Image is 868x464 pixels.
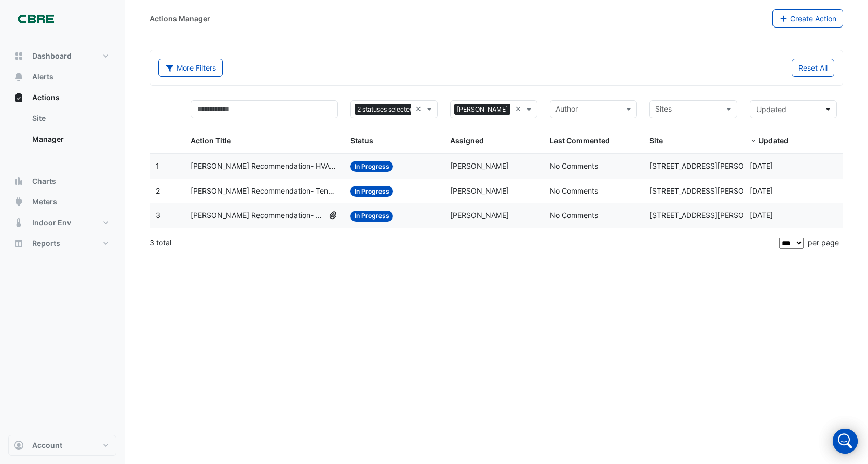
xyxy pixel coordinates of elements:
span: In Progress [350,161,394,172]
span: [PERSON_NAME] Recommendation- Tenant Condenser Water Pumps 1 to 4 [191,185,338,197]
a: Manager [24,129,116,149]
button: Account [8,435,116,456]
span: In Progress [350,211,394,222]
span: 2025-06-13T12:16:20.993 [750,161,773,170]
span: [PERSON_NAME] [450,186,509,195]
span: Meters [32,197,57,207]
button: Indoor Env [8,212,116,233]
button: Updated [750,100,837,118]
span: Updated [758,136,789,145]
span: [STREET_ADDRESS][PERSON_NAME] [649,211,776,220]
span: In Progress [350,186,394,197]
span: Account [32,440,62,451]
span: Action Title [191,136,231,145]
app-icon: Actions [13,92,24,103]
app-icon: Charts [13,176,24,186]
span: [PERSON_NAME] [454,104,510,115]
span: 2 [156,186,160,195]
span: Clear [415,103,424,115]
span: Dashboard [32,51,72,61]
app-icon: Dashboard [13,51,24,61]
div: Actions [8,108,116,154]
button: Actions [8,87,116,108]
button: Dashboard [8,46,116,66]
div: 3 total [150,230,777,256]
span: 2025-06-13T12:10:32.543 [750,211,773,220]
app-icon: Meters [13,197,24,207]
button: More Filters [158,59,223,77]
span: Alerts [32,72,53,82]
span: No Comments [550,161,598,170]
div: Actions Manager [150,13,210,24]
span: [PERSON_NAME] Recommendation- HVAC Plant Operating Schedule [191,160,338,172]
button: Charts [8,171,116,192]
span: Clear [515,103,524,115]
span: Assigned [450,136,484,145]
button: Meters [8,192,116,212]
app-icon: Reports [13,238,24,249]
span: per page [808,238,839,247]
button: Create Action [772,9,844,28]
a: Site [24,108,116,129]
span: Actions [32,92,60,103]
img: Company Logo [12,8,59,29]
span: Updated [756,105,786,114]
span: Last Commented [550,136,610,145]
span: 2025-06-13T12:15:30.908 [750,186,773,195]
span: Charts [32,176,56,186]
span: Indoor Env [32,217,71,228]
button: Reset All [792,59,834,77]
span: [STREET_ADDRESS][PERSON_NAME] [649,186,776,195]
button: Reports [8,233,116,254]
span: [PERSON_NAME] [450,211,509,220]
span: Reports [32,238,60,249]
div: Open Intercom Messenger [833,429,858,454]
span: [STREET_ADDRESS][PERSON_NAME] [649,161,776,170]
app-icon: Indoor Env [13,217,24,228]
button: Alerts [8,66,116,87]
span: No Comments [550,211,598,220]
app-icon: Alerts [13,72,24,82]
span: 2 statuses selected [355,104,416,115]
span: No Comments [550,186,598,195]
span: 1 [156,161,159,170]
span: 3 [156,211,160,220]
span: [PERSON_NAME] [450,161,509,170]
span: Status [350,136,373,145]
span: [PERSON_NAME] Recommendation- Retail Kitchen Exhaust Fan [191,210,324,222]
span: Site [649,136,663,145]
